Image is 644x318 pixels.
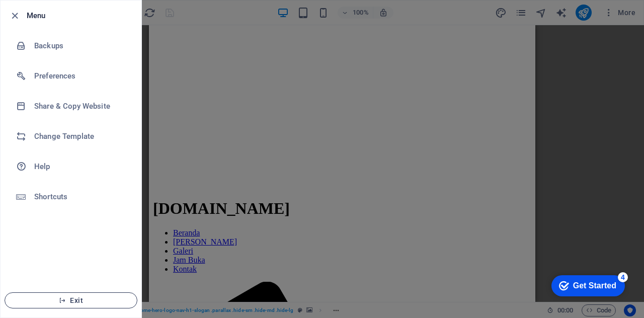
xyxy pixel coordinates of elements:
h6: Help [34,161,127,173]
h6: Shortcuts [34,191,127,203]
h6: Preferences [34,70,127,82]
span: Exit [13,296,129,304]
h6: Change Template [34,130,127,142]
div: Get Started 4 items remaining, 20% complete [8,5,82,26]
h6: Backups [34,40,127,52]
button: Exit [5,292,137,308]
h6: Menu [27,10,133,22]
div: 4 [74,2,85,12]
a: Help [1,151,141,182]
div: Get Started [30,11,73,20]
h6: Share & Copy Website [34,100,127,112]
